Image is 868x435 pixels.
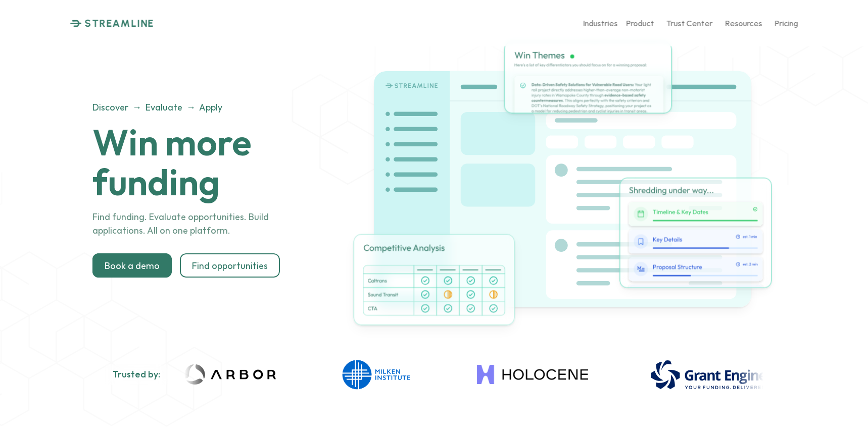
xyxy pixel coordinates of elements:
p: Pricing [775,18,798,28]
h2: Trusted by: [113,369,160,380]
p: Resources [725,18,762,28]
p: Find opportunities [192,260,268,271]
a: Find opportunities [180,254,280,278]
p: Book a demo [105,260,160,271]
a: Pricing [775,15,798,32]
p: Find funding. Evaluate opportunities. Build applications. All on one platform. [92,210,320,238]
a: Trust Center [666,15,713,32]
p: Industries [583,18,618,28]
h1: Win more funding [92,122,346,202]
a: Resources [725,15,762,32]
p: STREAMLINE [84,17,154,29]
p: Discover → Evaluate → Apply [92,100,320,114]
a: Book a demo [92,254,172,278]
p: Product [626,18,654,28]
a: STREAMLINE [70,17,154,29]
p: Trust Center [666,18,713,28]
